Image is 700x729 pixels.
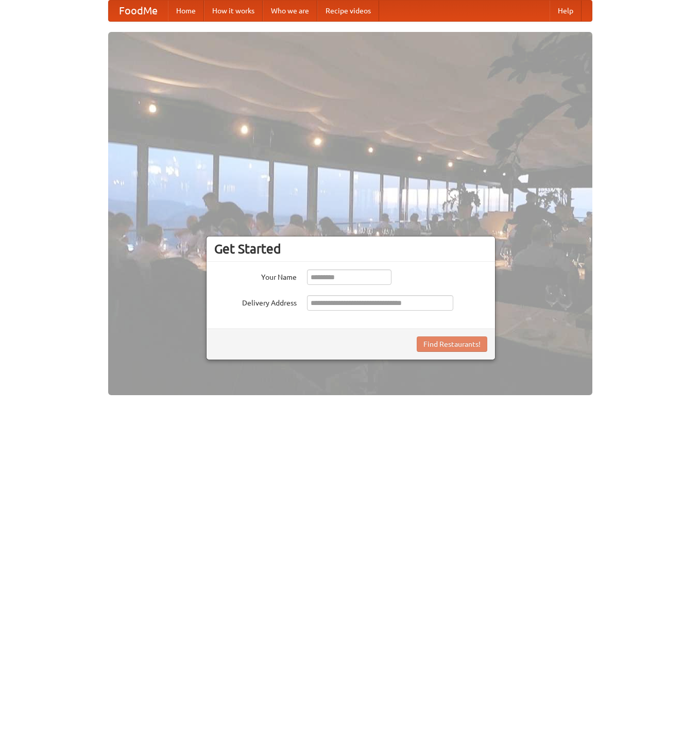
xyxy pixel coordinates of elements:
[550,1,582,21] a: Help
[204,1,263,21] a: How it works
[417,336,487,352] button: Find Restaurants!
[214,269,297,282] label: Your Name
[263,1,317,21] a: Who we are
[109,1,168,21] a: FoodMe
[317,1,379,21] a: Recipe videos
[214,295,297,308] label: Delivery Address
[214,241,487,257] h3: Get Started
[168,1,204,21] a: Home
